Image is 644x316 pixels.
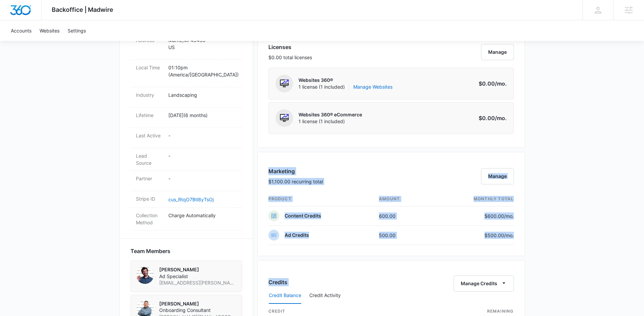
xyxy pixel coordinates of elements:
[268,192,374,206] th: product
[481,168,514,184] button: Manage
[130,191,242,208] div: Stripe IDcus_RtqO7Btl8yTsOj
[431,192,514,206] th: monthly total
[299,84,392,90] span: 1 license (1 included)
[168,112,237,119] p: [DATE] ( 6 months )
[168,197,214,202] a: cus_RtqO7Btl8yTsOj
[130,148,242,171] div: Lead Source-
[136,266,154,284] img: Pat Johnson
[130,60,242,87] div: Local Time01:10pm (America/[GEOGRAPHIC_DATA])
[268,43,312,51] h3: Licenses
[136,91,163,98] dt: Industry
[64,20,90,41] a: Settings
[269,288,301,304] button: Credit Balance
[168,91,237,98] p: Landscaping
[454,275,514,292] button: Manage Credits
[475,80,507,88] p: $0.00
[136,112,163,119] dt: Lifetime
[374,226,431,245] td: 500.00
[35,20,64,41] a: Websites
[481,44,514,60] button: Manage
[482,212,514,220] p: $600.00
[130,25,242,60] div: Billing Address[STREET_ADDRESS]Marne,MI 49435US
[136,212,163,226] dt: Collection Method
[353,84,392,90] a: Manage Websites
[299,77,392,84] p: Websites 360®
[52,6,113,13] span: Backoffice | Madwire
[374,206,431,226] td: 600.00
[504,213,514,219] span: /mo.
[495,80,507,87] span: /mo.
[168,175,237,182] p: -
[268,167,323,175] h3: Marketing
[475,114,507,122] p: $0.00
[168,152,237,159] p: -
[130,128,242,148] div: Last Active-
[299,111,362,118] p: Websites 360® eCommerce
[130,87,242,108] div: IndustryLandscaping
[482,232,514,239] p: $500.00
[130,108,242,128] div: Lifetime[DATE](6 months)
[374,192,431,206] th: amount
[268,54,312,61] p: $0.00 total licenses
[285,212,321,219] p: Content Credits
[504,232,514,238] span: /mo.
[136,132,163,139] dt: Last Active
[299,118,362,125] span: 1 license (1 included)
[136,152,163,166] dt: Lead Source
[168,132,237,139] p: -
[168,64,237,78] p: 01:10pm ( America/[GEOGRAPHIC_DATA] )
[159,266,236,273] p: [PERSON_NAME]
[268,178,323,185] p: $1,100.00 recurring total
[285,232,309,239] p: Ad Credits
[159,279,236,286] span: [EMAIL_ADDRESS][PERSON_NAME][DOMAIN_NAME]
[130,171,242,191] div: Partner-
[136,64,163,71] dt: Local Time
[130,208,242,230] div: Collection MethodCharge Automatically
[168,212,237,219] p: Charge Automatically
[159,300,236,307] p: [PERSON_NAME]
[159,307,236,314] span: Onboarding Consultant
[159,273,236,280] span: Ad Specialist
[130,247,170,255] span: Team Members
[136,175,163,182] dt: Partner
[7,20,35,41] a: Accounts
[268,278,287,286] h3: Credits
[495,115,507,121] span: /mo.
[309,288,341,304] button: Credit Activity
[136,195,163,202] dt: Stripe ID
